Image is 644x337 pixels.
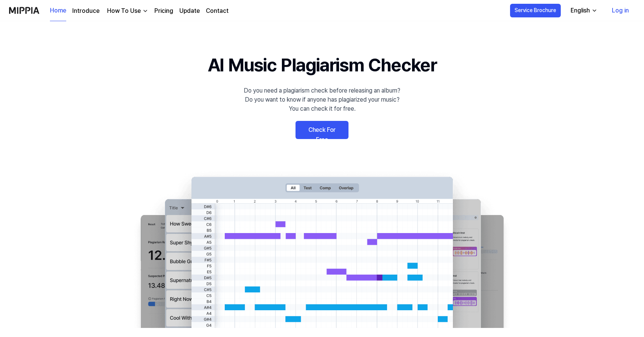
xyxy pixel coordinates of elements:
[510,4,561,17] button: Service Brochure
[154,6,173,15] a: Pricing
[125,169,519,328] img: main Image
[72,6,100,15] a: Introduce
[50,0,66,21] a: Home
[208,51,437,79] h1: AI Music Plagiarism Checker
[565,3,602,18] button: English
[206,6,229,15] a: Contact
[244,86,400,113] div: Do you need a plagiarism check before releasing an album? Do you want to know if anyone has plagi...
[296,121,348,139] a: Check For Free
[179,6,200,15] a: Update
[569,6,591,15] div: English
[106,6,142,15] div: How To Use
[142,8,148,14] img: down
[106,6,148,15] button: How To Use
